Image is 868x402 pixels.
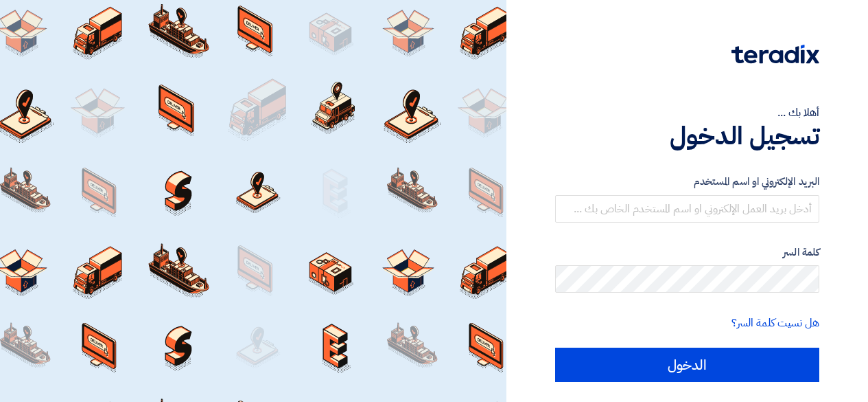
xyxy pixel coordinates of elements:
[555,121,819,151] h1: تسجيل الدخول
[555,245,819,260] label: كلمة السر
[731,315,819,331] a: هل نسيت كلمة السر؟
[555,348,819,382] input: الدخول
[731,45,819,64] img: Teradix logo
[555,174,819,190] label: البريد الإلكتروني او اسم المستخدم
[555,104,819,121] div: أهلا بك ...
[555,195,819,223] input: أدخل بريد العمل الإلكتروني او اسم المستخدم الخاص بك ...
